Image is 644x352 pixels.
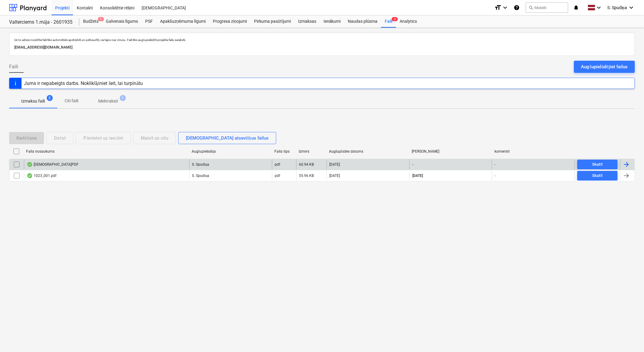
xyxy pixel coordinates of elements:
[27,162,79,167] div: [DEMOGRAPHIC_DATA]PDF
[396,15,421,28] a: Analytics
[412,149,490,154] div: [PERSON_NAME]
[14,38,630,42] p: Uz šo adresi nosūtītie faili tiks automātiski apstrādāti un pārbaudīti, vai tajos nav vīrusu. Fai...
[614,323,644,352] iframe: Chat Widget
[209,15,250,28] a: Progresa ziņojumi
[495,149,572,154] div: komentēt
[581,63,628,71] div: Augšupielādējiet failus
[192,149,270,154] div: Augšupielādēja
[495,174,495,178] div: -
[64,98,79,104] p: Citi faili
[250,15,294,28] a: Pirkuma pasūtījumi
[142,15,156,28] a: PSF
[21,98,45,104] p: Izmaksu faili
[494,4,501,11] i: format_size
[120,95,126,101] span: 1
[577,171,618,181] button: Skatīt
[14,44,630,51] p: [EMAIL_ADDRESS][DOMAIN_NAME]
[9,63,18,70] span: Faili
[329,174,340,178] div: [DATE]
[299,162,314,167] div: 60.94 KB
[102,15,142,28] a: Galvenais līgums
[27,173,56,178] div: 1023_001.pdf
[577,160,618,169] button: Skatīt
[412,162,414,167] span: -
[329,149,407,154] div: Augšuplādes datums
[192,162,209,167] p: S. Spudiņa
[628,4,635,11] i: keyboard_arrow_down
[79,15,102,28] a: Budžets1
[98,17,104,21] span: 1
[514,4,520,11] i: Zināšanu pamats
[574,61,635,73] button: Augšupielādējiet failus
[27,162,33,167] div: OCR pabeigts
[329,162,340,167] div: [DATE]
[9,19,72,25] div: Valterciems 1.māja - 2601935
[501,4,509,11] i: keyboard_arrow_down
[79,15,102,28] div: Budžets
[595,4,602,11] i: keyboard_arrow_down
[275,162,280,167] div: pdf
[412,173,424,178] span: [DATE]
[526,2,568,13] button: Meklēt
[294,15,320,28] a: Izmaksas
[178,132,276,144] button: [DEMOGRAPHIC_DATA] atsevišķus failus
[528,5,533,10] span: search
[275,174,280,178] div: pdf
[27,173,33,178] div: OCR pabeigts
[274,149,294,154] div: Faila tips
[98,98,118,104] p: Melnraksti
[381,15,396,28] div: Faili
[186,134,269,142] div: [DEMOGRAPHIC_DATA] atsevišķus failus
[192,173,209,178] p: S. Spudiņa
[607,5,627,10] span: S. Spudiņa
[156,15,209,28] a: Apakšuzņēmuma līgumi
[381,15,396,28] a: Faili2
[299,174,314,178] div: 55.96 KB
[495,162,495,167] div: -
[299,149,324,154] div: Izmērs
[320,15,344,28] a: Ienākumi
[26,149,187,154] div: Faila nosaukums
[24,80,143,86] div: Jums ir nepabeigts darbs. Noklikšķiniet šeit, lai turpinātu
[592,172,603,179] div: Skatīt
[573,4,579,11] i: notifications
[392,17,398,21] span: 2
[592,161,603,168] div: Skatīt
[47,95,53,101] span: 2
[344,15,381,28] a: Naudas plūsma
